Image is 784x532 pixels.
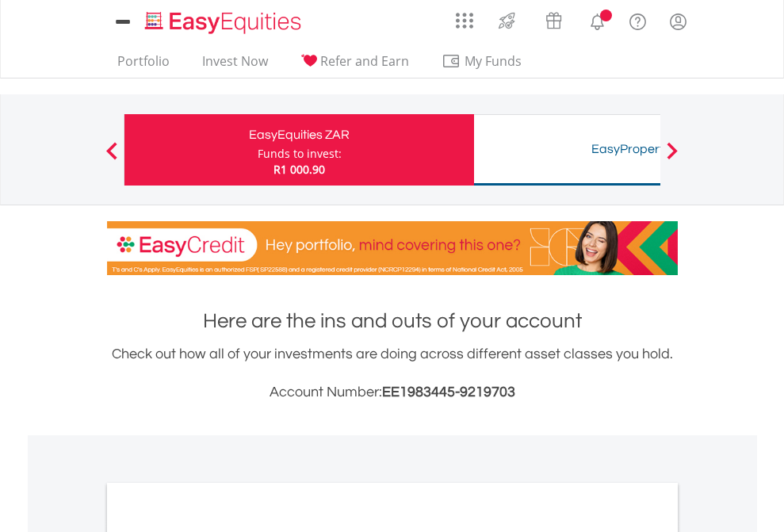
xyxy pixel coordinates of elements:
a: Invest Now [196,53,274,78]
a: My Profile [658,4,698,39]
span: EE1983445-9219703 [382,385,515,400]
span: R1 000.90 [273,162,325,177]
img: grid-menu-icon.svg [456,12,473,29]
img: EasyCredit Promotion Banner [107,221,678,275]
div: EasyEquities ZAR [134,124,465,146]
button: Next [656,150,688,166]
a: AppsGrid [446,4,484,29]
a: Refer and Earn [294,53,415,78]
span: Refer and Earn [320,52,409,70]
a: Notifications [577,4,618,36]
a: FAQ's and Support [618,4,658,36]
span: My Funds [442,51,545,71]
a: Vouchers [530,4,577,33]
a: Portfolio [111,53,176,78]
a: Home page [139,4,308,36]
div: Check out how all of your investments are doing across different asset classes you hold. [107,343,678,404]
img: EasyEquities_Logo.png [142,10,308,36]
img: vouchers-v2.svg [541,8,567,33]
h1: Here are the ins and outs of your account [107,307,678,335]
img: thrive-v2.svg [494,8,520,33]
h3: Account Number: [107,381,678,404]
button: Previous [96,150,128,166]
div: Funds to invest: [258,146,342,162]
